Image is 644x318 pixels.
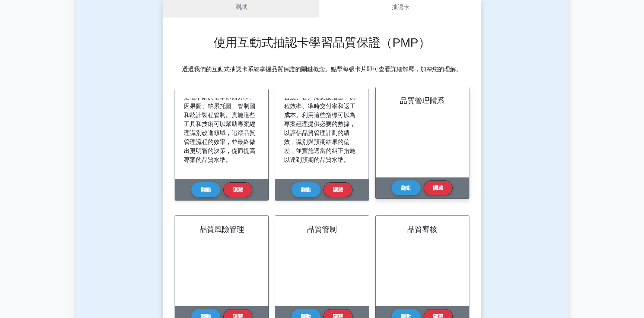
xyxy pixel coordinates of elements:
font: 隱藏 [433,185,443,191]
font: 品質風險管理 [200,225,244,233]
button: 翻動 [291,182,321,197]
font: 品質管理工具和技術是品質保證流程中使用的方法和實踐，旨在幫助專案團隊識別、衡量和改善其交付成果的品質。這些工具和技術包括但不限於根本原因分析、因果圖、帕累托圖、管制圖和統計製程管制。實施這些工具... [184,49,255,163]
font: 隱藏 [233,187,243,193]
button: 翻動 [392,180,421,195]
button: 隱藏 [223,182,252,197]
button: 隱藏 [323,182,353,197]
font: 測試 [235,4,247,10]
font: 品質審核 [407,225,437,233]
font: 使用互動式抽認卡學習品質保證（PMP） [214,36,430,49]
button: 翻動 [191,182,220,197]
font: 抽認卡 [392,4,409,10]
font: 品質管制 [307,225,337,233]
font: 隱藏 [333,187,343,193]
button: 隱藏 [424,180,453,195]
font: 專案品質指標是用於評估專案可交付成果和流程品質的量化指標。這些指標使專案經理能夠追蹤和監控其品質管理工作的有效性，並做出明智的決策以持續改進。一些常見的品質指標包括缺陷密度、客戶滿意度指數、流程... [284,31,356,163]
font: 翻動 [401,185,411,191]
font: 翻動 [201,187,211,193]
font: 品質管理體系 [400,97,444,105]
font: 透過我們的互動式抽認卡系統掌握品質保證的關鍵概念。點擊每張卡片即可查看詳細解釋，加深您的理解。 [182,66,462,72]
font: 翻動 [301,187,311,193]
